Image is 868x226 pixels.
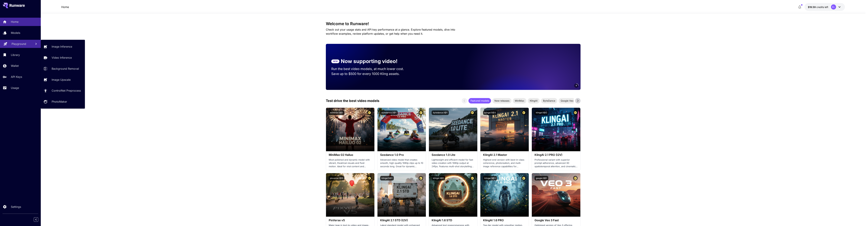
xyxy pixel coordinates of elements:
img: alt [429,108,477,151]
img: alt [429,173,477,217]
button: google:3@1 [535,176,548,180]
span: KlingAI [528,99,540,102]
p: Wallet [11,64,19,68]
h3: Google Veo 3 Fast [535,219,577,222]
p: API Keys [11,75,22,79]
nav: breadcrumb [61,5,69,9]
span: 5 [576,84,577,87]
button: Certified Model – Vetted for best performance and includes a commercial license. [521,110,526,115]
h3: Seedance 1.0 Lite [432,153,475,157]
div: Collapse sidebar [36,216,41,223]
h3: KlingAI 1.6 STD [432,219,475,222]
button: Certified Model – Vetted for best performance and includes a commercial license. [521,176,526,180]
span: $19.59 [808,6,816,8]
button: bytedance:2@1 [380,110,398,115]
p: Usage [11,86,19,90]
p: Run the best video models, at much lower cost. [331,66,410,71]
span: MiniMax [513,99,526,102]
span: ByteDance [541,99,557,102]
button: $19.5947 [804,3,845,11]
a: Background Removal [41,65,85,73]
div: $19.5947 [808,5,828,9]
img: alt [326,173,374,217]
button: Certified Model – Vetted for best performance and includes a commercial license. [367,176,372,180]
button: minimax:3@1 [329,110,344,115]
h3: MiniMax 02 Hailuo [329,153,372,157]
h3: Welcome to Runware! [326,21,581,26]
p: Playground [12,42,26,46]
div: EL [831,4,836,10]
span: Google Veo [559,99,575,102]
a: ControlNet Preprocess [41,86,85,95]
button: Certified Model – Vetted for best performance and includes a commercial license. [367,110,372,115]
span: Featured models [468,99,491,102]
h3: PixVerse v5 [329,219,372,222]
p: Professional variant with superior prompt adherence, advanced 3D spatiotemporal attention, and ci... [535,158,577,168]
p: Library [11,53,20,57]
button: klingai:3@1 [432,176,445,180]
button: klingai:5@1 [380,176,394,180]
p: Highest-end version with best-in-class coherence, photorealism, and multi-image reference capabil... [483,158,526,168]
h3: KlingAI 2.1 Master [483,153,526,157]
a: Image Inference [41,42,85,51]
p: Background Removal [52,67,79,71]
h3: Seedance 1.0 Pro [380,153,423,157]
h3: KlingAI 2.1 STD (I2V) [380,219,423,222]
button: klingai:5@2 [535,110,548,115]
button: Certified Model – Vetted for best performance and includes a commercial license. [470,176,475,180]
img: alt [532,108,580,151]
img: alt [532,173,580,217]
p: Now supporting video! [341,57,397,65]
p: PhotoMaker [52,100,67,104]
button: Certified Model – Vetted for best performance and includes a commercial license. [419,110,423,115]
p: Home [11,20,19,24]
span: Check out your usage stats and API key performance at a glance. Explore featured models, dive int... [326,28,455,35]
img: alt [480,108,529,151]
p: ControlNet Preprocess [52,89,81,93]
button: klingai:5@3 [483,110,497,115]
img: alt [377,108,426,151]
p: Settings [11,205,21,209]
p: Home [61,5,69,9]
span: New releases [492,99,511,102]
img: alt [480,173,529,217]
p: Image Upscale [52,78,71,82]
button: klingai:3@2 [483,176,497,180]
button: pixverse:1@5 [329,176,344,180]
p: Video Inference [52,56,72,60]
p: Advanced video model that creates smooth, high-quality 1080p clips up to 10 seconds long. Great f... [380,158,423,168]
span: credits left [816,6,828,8]
p: Lightweight and efficient model for fast video creation with 1080p output at 24fps. Features mult... [432,158,475,168]
button: bytedance:1@1 [432,110,449,115]
p: Test drive the best video models [326,98,379,103]
p: Image Inference [52,45,72,49]
button: Certified Model – Vetted for best performance and includes a commercial license. [470,110,475,115]
p: Models [11,31,20,35]
button: Certified Model – Vetted for best performance and includes a commercial license. [573,176,578,180]
a: Video Inference [41,54,85,62]
p: NEW [333,60,338,63]
button: Certified Model – Vetted for best performance and includes a commercial license. [573,110,578,115]
h3: KlingAI 1.6 PRO [483,219,526,222]
a: PhotoMaker [41,98,85,106]
img: alt [377,173,426,217]
p: Save up to $500 for every 1000 Kling assets. [331,71,410,76]
h3: KlingAI 2.1 PRO (I2V) [535,153,577,157]
p: Most polished and dynamic model with vibrant, theatrical visuals and fluid motion. Ideal for vira... [329,158,372,168]
img: alt [326,108,374,151]
button: Certified Model – Vetted for best performance and includes a commercial license. [419,176,423,180]
button: Collapse sidebar [34,217,38,222]
a: Image Upscale [41,75,85,84]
